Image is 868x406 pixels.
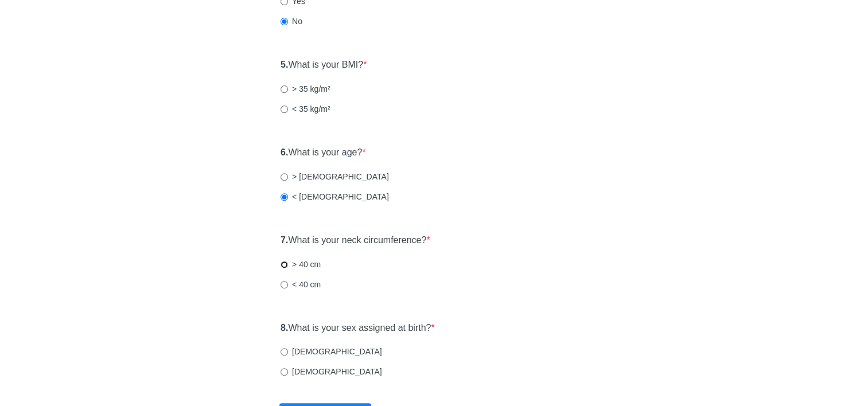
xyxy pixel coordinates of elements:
label: > [DEMOGRAPHIC_DATA] [281,171,389,182]
label: > 35 kg/m² [281,83,330,95]
label: What is your neck circumference? [281,234,430,247]
label: < 35 kg/m² [281,103,330,115]
label: What is your BMI? [281,58,367,72]
label: [DEMOGRAPHIC_DATA] [281,366,382,377]
input: < [DEMOGRAPHIC_DATA] [281,193,288,201]
input: > 35 kg/m² [281,85,288,93]
input: < 40 cm [281,281,288,288]
input: [DEMOGRAPHIC_DATA] [281,348,288,356]
input: [DEMOGRAPHIC_DATA] [281,368,288,376]
label: > 40 cm [281,259,321,270]
label: [DEMOGRAPHIC_DATA] [281,346,382,357]
label: No [281,15,302,27]
label: < [DEMOGRAPHIC_DATA] [281,191,389,202]
input: < 35 kg/m² [281,106,288,113]
strong: 8. [281,323,288,333]
label: < 40 cm [281,279,321,290]
strong: 7. [281,235,288,245]
strong: 6. [281,147,288,157]
input: > 40 cm [281,261,288,268]
input: > [DEMOGRAPHIC_DATA] [281,173,288,181]
label: What is your age? [281,146,366,159]
label: What is your sex assigned at birth? [281,322,435,335]
input: No [281,18,288,25]
strong: 5. [281,60,288,69]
